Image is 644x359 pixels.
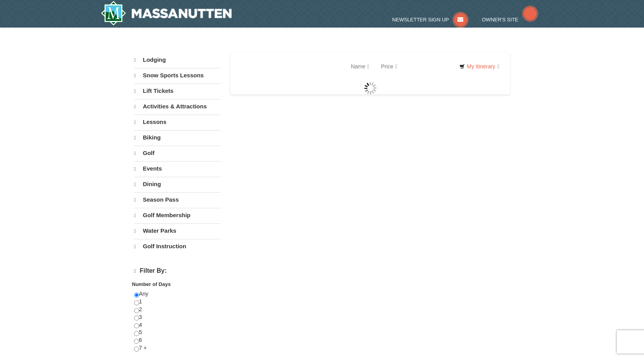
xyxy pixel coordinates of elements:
[134,68,221,83] a: Snow Sports Lessons
[134,99,221,114] a: Activities & Attractions
[134,267,221,275] h4: Filter By:
[134,84,221,98] a: Lift Tickets
[134,161,221,176] a: Events
[364,82,377,94] img: wait gif
[134,208,221,223] a: Golf Membership
[101,1,232,26] a: Massanutten Resort
[392,17,468,23] a: Newsletter Sign Up
[134,223,221,238] a: Water Parks
[134,192,221,207] a: Season Pass
[134,115,221,129] a: Lessons
[132,281,171,287] strong: Number of Days
[482,17,538,23] a: Owner's Site
[454,61,504,72] a: My Itinerary
[375,59,403,74] a: Price
[134,53,221,67] a: Lodging
[392,17,449,23] span: Newsletter Sign Up
[101,1,232,26] img: Massanutten Resort Logo
[134,130,221,145] a: Biking
[134,239,221,254] a: Golf Instruction
[134,146,221,160] a: Golf
[134,177,221,192] a: Dining
[345,59,375,74] a: Name
[482,17,518,23] span: Owner's Site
